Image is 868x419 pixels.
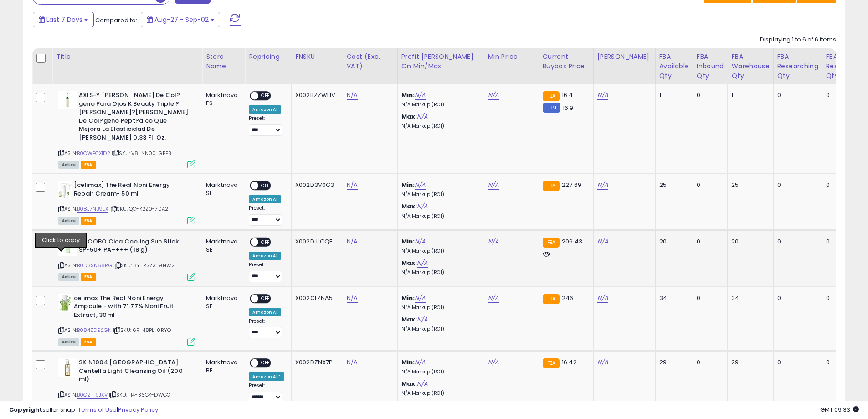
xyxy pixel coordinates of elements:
div: 0 [826,181,853,189]
a: N/A [488,91,499,100]
span: | SKU: 6R-48PL-0RYO [113,326,171,334]
b: Min: [401,181,415,189]
span: OFF [259,238,273,246]
div: 25 [731,181,766,189]
a: N/A [488,237,499,246]
img: 21glp-B4qbL._SL40_.jpg [58,91,77,109]
b: Min: [401,358,415,367]
div: 0 [697,294,721,302]
div: Marktnova SE [206,238,238,254]
div: Amazon AI [249,195,281,203]
span: All listings currently available for purchase on Amazon [58,217,79,225]
p: N/A Markup (ROI) [401,191,477,198]
div: Store Name [206,52,241,71]
p: N/A Markup (ROI) [401,123,477,129]
a: N/A [417,315,428,324]
span: Aug-27 - Sep-02 [154,15,209,24]
span: 2025-09-10 09:33 GMT [820,405,859,414]
a: N/A [417,259,428,268]
div: FBA inbound Qty [697,52,724,81]
b: Min: [401,91,415,99]
small: FBA [543,358,560,368]
img: 21UQLxLvO1L._SL40_.jpg [58,238,77,256]
a: N/A [347,237,358,246]
a: Terms of Use [78,405,117,414]
a: N/A [347,181,358,190]
span: | SKU: QG-K2Z0-70A2 [109,205,168,212]
span: Compared to: [95,16,137,25]
div: Preset: [249,205,284,226]
a: N/A [415,294,426,303]
span: Last 7 Days [46,15,82,24]
div: 0 [826,294,853,302]
p: N/A Markup (ROI) [401,248,477,254]
a: N/A [488,294,499,303]
img: 31IQOSDgQqL._SL40_.jpg [58,358,77,377]
div: Preset: [249,318,284,339]
span: All listings currently available for purchase on Amazon [58,338,79,346]
div: Current Buybox Price [543,52,590,71]
a: N/A [415,91,426,100]
div: Marktnova BE [206,358,238,375]
div: ASIN: [58,181,195,223]
a: B0CZTT9JXV [77,391,108,399]
b: Max: [401,379,417,388]
a: N/A [417,112,428,121]
div: 0 [697,238,721,246]
div: Cost (Exc. VAT) [347,52,394,71]
div: ASIN: [58,294,195,345]
div: seller snap | | [9,406,158,414]
div: 29 [659,358,686,367]
span: 16.9 [563,103,574,112]
div: X002CLZNA5 [295,294,336,302]
div: Profit [PERSON_NAME] on Min/Max [401,52,480,71]
div: Marktnova SE [206,294,238,310]
div: 0 [777,294,815,302]
small: FBA [543,91,560,101]
a: N/A [488,181,499,190]
a: N/A [417,379,428,388]
a: N/A [415,181,426,190]
img: 31Df-etNJyL._SL40_.jpg [58,294,72,312]
p: N/A Markup (ROI) [401,213,477,220]
small: FBA [543,294,560,304]
p: N/A Markup (ROI) [401,102,477,108]
a: B0D3SN68RG [77,262,112,269]
div: Preset: [249,383,284,403]
b: SKIN1004 [GEOGRAPHIC_DATA] Centella Light Cleansing Oil (200 ml) [79,358,190,386]
a: B084ZD92GN [77,326,112,334]
span: FBA [81,161,96,169]
b: celimax The Real Noni Energy Ampoule - with 71.77% Noni Fruit Extract, 30ml [74,294,185,322]
a: N/A [597,237,608,246]
span: 227.69 [562,181,581,189]
a: N/A [347,91,358,100]
span: 206.43 [562,237,582,246]
div: 0 [777,358,815,367]
b: Max: [401,202,417,211]
b: Min: [401,294,415,302]
b: Max: [401,112,417,121]
b: Max: [401,259,417,267]
div: Amazon AI [249,308,281,316]
a: N/A [597,91,608,100]
a: Privacy Policy [118,405,158,414]
b: Max: [401,315,417,324]
p: N/A Markup (ROI) [401,326,477,332]
div: 0 [697,181,721,189]
div: 0 [697,358,721,367]
img: 316HNk-feEL._SL40_.jpg [58,181,72,199]
p: N/A Markup (ROI) [401,269,477,276]
small: FBA [543,238,560,248]
a: N/A [415,358,426,367]
div: 20 [659,238,686,246]
div: 0 [777,181,815,189]
div: 0 [697,91,721,99]
div: X002DJLCQF [295,238,336,246]
a: B08J7NB9LX [77,205,108,213]
a: N/A [347,358,358,367]
div: [PERSON_NAME] [597,52,652,62]
span: OFF [259,182,273,190]
div: FBA Available Qty [659,52,689,81]
a: N/A [597,358,608,367]
div: Marktnova ES [206,91,238,108]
